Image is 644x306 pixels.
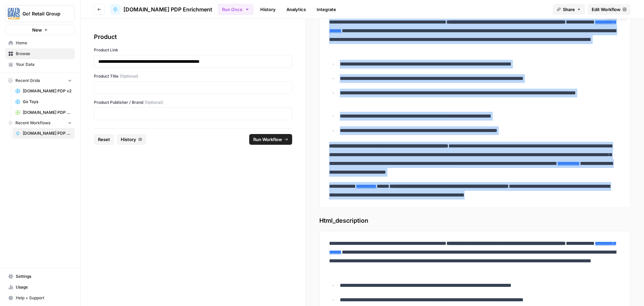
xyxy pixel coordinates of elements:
[5,76,75,86] button: Recent Grids
[8,8,20,20] img: Go! Retail Group Logo
[94,32,292,42] div: Product
[16,40,72,46] span: Home
[23,99,72,105] span: Go Toys
[121,136,136,143] span: History
[94,47,292,53] label: Product Link
[23,110,72,116] span: [DOMAIN_NAME] PDP Enrichment Grid
[5,25,75,35] button: New
[282,4,310,15] a: Analytics
[12,107,75,118] a: [DOMAIN_NAME] PDP Enrichment Grid
[16,273,72,279] span: Settings
[15,120,50,126] span: Recent Workflows
[16,61,72,68] span: Your Data
[16,51,72,57] span: Browse
[110,4,212,15] a: [DOMAIN_NAME] PDP Enrichment
[319,216,631,225] span: Html_description
[94,73,292,79] label: Product Title
[94,99,292,105] label: Product Publisher / Brand
[5,48,75,59] a: Browse
[120,73,138,79] span: (Optional)
[5,38,75,48] a: Home
[592,6,621,13] span: Edit Workflow
[588,4,631,15] a: Edit Workflow
[117,134,146,145] button: History
[22,10,63,17] span: Go! Retail Group
[5,5,75,22] button: Workspace: Go! Retail Group
[218,4,254,15] button: Run Once
[16,295,72,301] span: Help + Support
[5,293,75,303] button: Help + Support
[98,136,110,143] span: Reset
[5,59,75,70] a: Your Data
[15,78,40,84] span: Recent Grids
[253,136,282,143] span: Run Workflow
[5,118,75,128] button: Recent Workflows
[553,4,585,15] button: Share
[563,6,575,13] span: Share
[12,96,75,107] a: Go Toys
[12,128,75,139] a: [DOMAIN_NAME] PDP Enrichment
[123,5,212,13] span: [DOMAIN_NAME] PDP Enrichment
[256,4,280,15] a: History
[313,4,340,15] a: Integrate
[94,134,114,145] button: Reset
[32,27,42,33] span: New
[16,284,72,290] span: Usage
[5,282,75,293] a: Usage
[249,134,292,145] button: Run Workflow
[5,271,75,282] a: Settings
[23,88,72,94] span: [DOMAIN_NAME] PDP v2
[145,99,163,105] span: (Optional)
[12,86,75,96] a: [DOMAIN_NAME] PDP v2
[23,130,72,136] span: [DOMAIN_NAME] PDP Enrichment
